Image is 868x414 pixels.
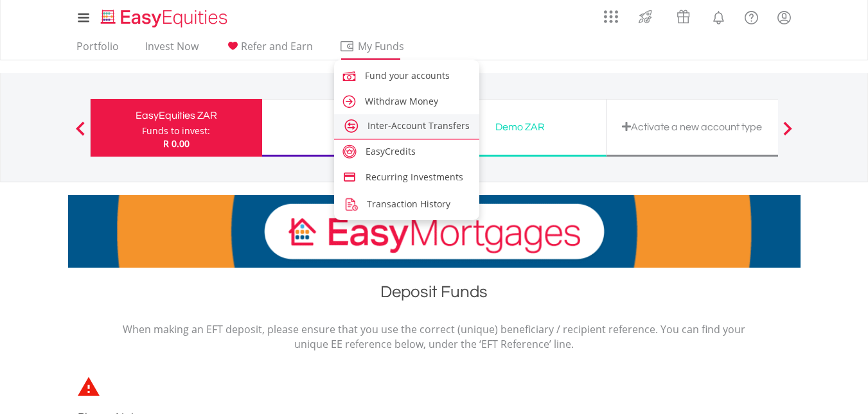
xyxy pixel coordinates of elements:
[341,67,358,85] img: fund.svg
[270,118,426,136] div: TFSA
[123,322,746,352] p: When making an EFT deposit, please ensure that you use the correct (unique) beneficiary / recipie...
[339,38,423,55] span: My Funds
[334,63,480,87] a: fund.svg Fund your accounts
[98,8,233,29] img: EasyEquities_Logo.png
[71,40,124,60] a: Portfolio
[366,145,416,157] span: EasyCredits
[341,93,358,110] img: caret-right.svg
[334,140,480,160] a: easy-credits.svg EasyCredits
[366,171,463,183] span: Recurring Investments
[367,198,450,210] span: Transaction History
[702,3,735,29] a: Notifications
[344,119,359,133] img: account-transfer.svg
[163,137,190,150] span: R 0.00
[78,377,100,396] img: statements-icon-error-satrix.svg
[442,118,598,136] div: Demo ZAR
[342,144,357,159] img: easy-credits.svg
[664,3,702,27] a: Vouchers
[140,40,204,60] a: Invest Now
[342,196,360,213] img: transaction-history.png
[334,114,480,135] a: account-transfer.svg Inter-Account Transfers
[220,40,318,60] a: Refer and Earn
[735,3,768,29] a: FAQ's and Support
[768,3,801,31] a: My Profile
[241,39,313,53] span: Refer and Earn
[635,6,656,27] img: thrive-v2.svg
[365,95,438,107] span: Withdraw Money
[68,195,801,268] img: EasyMortage Promotion Banner
[96,3,233,29] a: Home page
[68,280,801,309] h1: Deposit Funds
[98,107,254,125] div: EasyEquities ZAR
[142,125,210,137] div: Funds to invest:
[334,166,480,186] a: credit-card.svg Recurring Investments
[365,69,450,82] span: Fund your accounts
[334,89,480,112] a: caret-right.svg Withdraw Money
[596,3,626,24] a: AppsGrid
[604,10,618,24] img: grid-menu-icon.svg
[342,170,357,184] img: credit-card.svg
[673,6,694,27] img: vouchers-v2.svg
[614,118,770,136] div: Activate a new account type
[368,119,470,132] span: Inter-Account Transfers
[334,191,480,215] a: transaction-history.png Transaction History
